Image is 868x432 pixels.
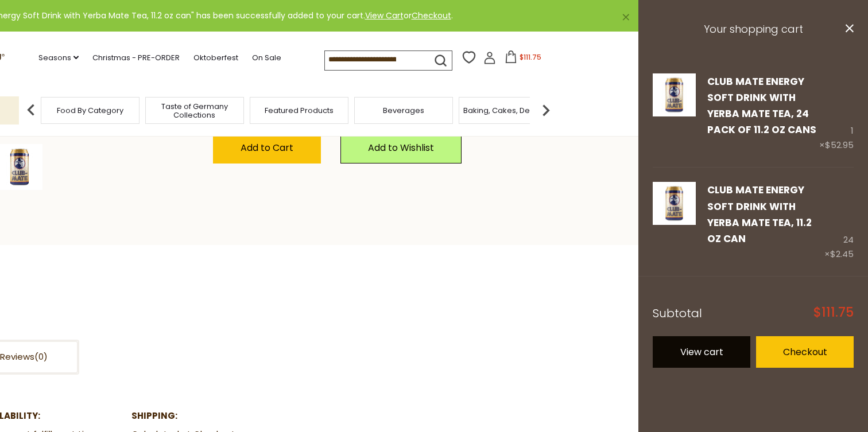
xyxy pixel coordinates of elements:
[707,183,812,246] a: Club Mate Energy Soft Drink with Yerba Mate Tea, 11.2 oz can
[92,52,180,64] a: Christmas - PRE-ORDER
[463,106,552,115] a: Baking, Cakes, Desserts
[412,10,451,21] a: Checkout
[622,14,629,21] a: ×
[707,75,816,137] a: Club Mate Energy Soft Drink with Yerba Mate Tea, 24 pack of 11.2 oz cans
[653,73,696,116] img: Club Mate Can
[824,182,854,262] div: 24 ×
[193,52,238,64] a: Oktoberfest
[149,102,241,119] a: Taste of Germany Collections
[830,248,854,260] span: $2.45
[534,99,557,122] img: next arrow
[213,132,321,164] button: Add to Cart
[265,106,334,115] a: Featured Products
[653,182,696,262] a: Club Mate Can
[383,106,424,115] a: Beverages
[340,132,462,164] a: Add to Wishlist
[825,139,854,151] span: $52.95
[498,50,547,68] button: $111.75
[252,52,281,64] a: On Sale
[653,182,696,225] img: Club Mate Can
[813,306,854,319] span: $111.75
[131,409,277,423] dt: Shipping:
[365,10,404,21] a: View Cart
[38,52,79,64] a: Seasons
[756,336,854,368] a: Checkout
[520,52,541,62] span: $111.75
[20,99,42,122] img: previous arrow
[653,336,750,368] a: View cart
[57,106,123,115] a: Food By Category
[819,73,854,153] div: 1 ×
[653,73,696,153] a: Club Mate Can
[241,141,293,154] span: Add to Cart
[653,305,702,321] span: Subtotal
